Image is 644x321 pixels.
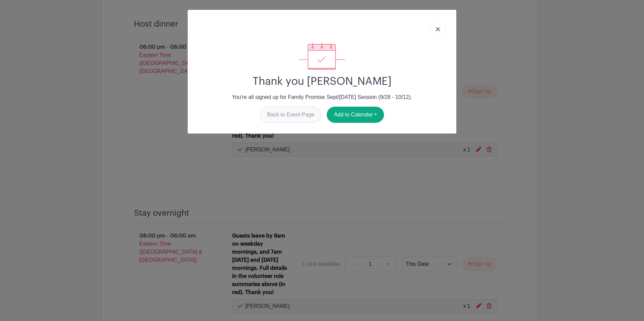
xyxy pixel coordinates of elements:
[193,93,451,101] p: You're all signed up for Family Promise Sept/[DATE] Session (9/28 - 10/12).
[260,107,322,123] a: Back to Event Page
[436,27,440,31] img: close_button-5f87c8562297e5c2d7936805f587ecaba9071eb48480494691a3f1689db116b3.svg
[299,43,345,70] img: signup_complete-c468d5dda3e2740ee63a24cb0ba0d3ce5d8a4ecd24259e683200fb1569d990c8.svg
[327,107,384,123] button: Add to Calendar
[193,75,451,88] h2: Thank you [PERSON_NAME]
